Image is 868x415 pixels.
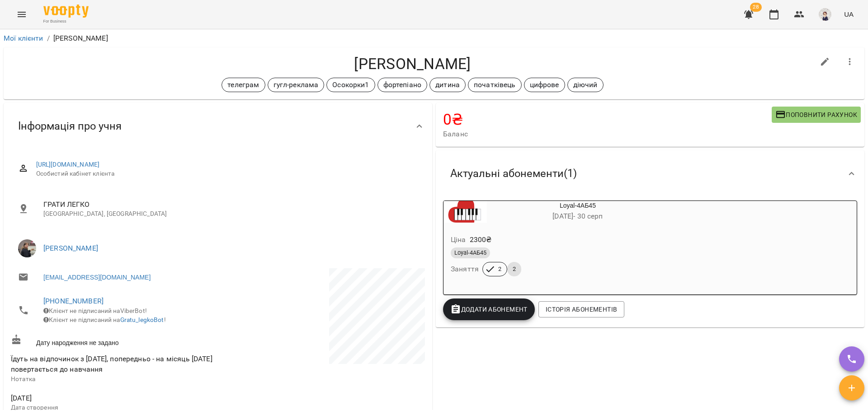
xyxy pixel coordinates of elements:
button: Loyal-4АБ45[DATE]- 30 серпЦіна2300₴Loyal-4АБ45Заняття22 [443,201,669,287]
p: телеграм [227,79,259,90]
a: Gratu_legkoBot [120,316,164,323]
p: дитина [435,79,460,90]
div: Loyal-4АБ45 [487,201,669,223]
span: Інформація про учня [18,119,122,133]
span: Актуальні абонементи ( 1 ) [450,167,577,181]
img: Voopty Logo [43,5,89,18]
p: Нотатка [11,375,216,384]
nav: breadcrumb [4,33,864,44]
p: початківець [474,79,516,90]
div: діючий [567,78,604,92]
img: aa85c507d3ef63538953964a1cec316d.png [819,8,831,21]
span: Додати Абонемент [450,304,528,315]
span: [DATE] [11,393,216,404]
div: Дату народження не задано [9,332,218,349]
p: гугл-реклама [274,79,319,90]
div: цифрове [524,78,565,92]
img: Тетяна КУРУЧ [18,239,36,257]
button: UA [840,6,857,23]
h4: 0 ₴ [443,110,772,129]
span: Поповнити рахунок [775,109,857,120]
span: Клієнт не підписаний на ! [43,316,166,323]
span: Баланс [443,129,772,140]
h4: [PERSON_NAME] [11,55,814,73]
button: Історія абонементів [538,301,624,317]
a: [PHONE_NUMBER] [43,297,104,305]
span: [DATE] - 30 серп [552,212,603,220]
span: UA [844,9,854,19]
button: Додати Абонемент [443,298,535,320]
p: Дата створення [11,403,216,412]
p: [GEOGRAPHIC_DATA], [GEOGRAPHIC_DATA] [43,210,418,219]
h6: Ціна [451,233,466,246]
p: [PERSON_NAME] [53,33,108,44]
span: Історія абонементів [546,304,617,315]
div: телеграм [222,78,265,92]
button: Menu [11,4,33,25]
span: Loyal-4АБ45 [451,249,490,257]
div: Осокорки1 [326,78,375,92]
div: дитина [429,78,466,92]
span: Клієнт не підписаний на ViberBot! [43,307,147,314]
div: гугл-реклама [268,78,325,92]
div: Інформація про учня [4,103,432,149]
p: 2300 ₴ [470,234,492,245]
span: ГРАТИ ЛЕГКО [43,199,418,210]
a: [EMAIL_ADDRESS][DOMAIN_NAME] [43,273,151,282]
div: фортепіано [377,78,427,92]
div: початківець [468,78,522,92]
p: цифрове [530,79,559,90]
div: Loyal-4АБ45 [443,201,487,223]
li: / [47,33,50,44]
span: Їдуть на відпочинок з [DATE], попередньо - на місяць [DATE] повертається до навчання [11,354,212,374]
div: Актуальні абонементи(1) [436,150,864,197]
span: Особистий кабінет клієнта [36,169,418,178]
h6: Заняття [451,263,479,275]
a: Мої клієнти [4,34,43,42]
span: For Business [43,19,89,24]
p: фортепіано [383,79,421,90]
span: 2 [507,265,521,273]
a: [PERSON_NAME] [43,244,98,252]
a: [URL][DOMAIN_NAME] [36,161,100,168]
span: 2 [493,265,507,273]
p: діючий [573,79,598,90]
p: Осокорки1 [332,79,369,90]
button: Поповнити рахунок [772,107,861,123]
span: 28 [750,3,762,12]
